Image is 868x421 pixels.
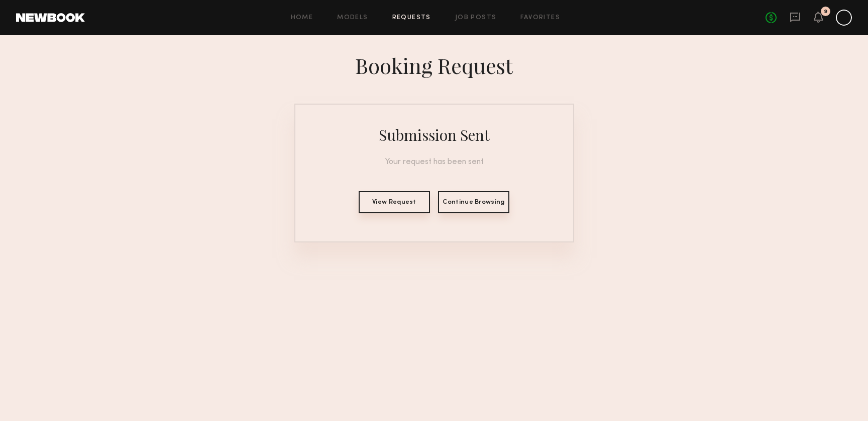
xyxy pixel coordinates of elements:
[359,191,430,213] button: View Request
[392,15,431,21] a: Requests
[291,15,313,21] a: Home
[438,191,509,213] button: Continue Browsing
[355,51,513,79] div: Booking Request
[379,125,490,145] div: Submission Sent
[455,15,497,21] a: Job Posts
[307,157,561,167] div: Your request has been sent
[824,9,827,15] div: 9
[520,15,560,21] a: Favorites
[337,15,368,21] a: Models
